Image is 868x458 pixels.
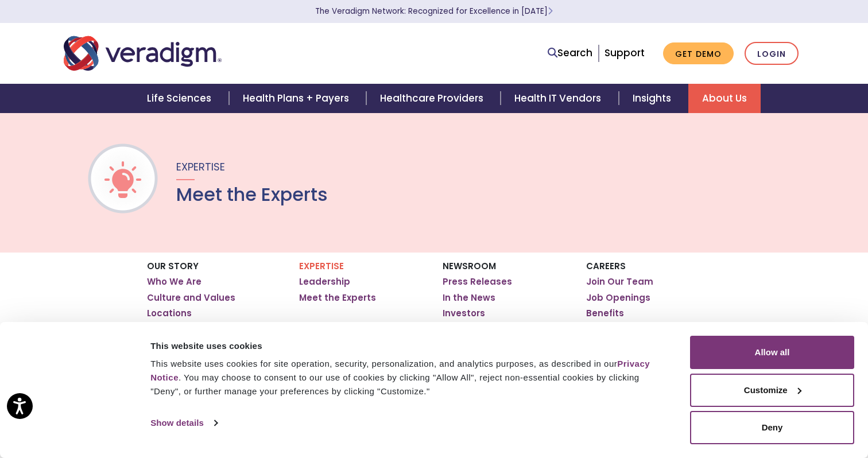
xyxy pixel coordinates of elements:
[586,292,650,304] a: Job Openings
[604,46,645,60] a: Support
[443,308,485,319] a: Investors
[688,84,761,113] a: About Us
[133,84,228,113] a: Life Sciences
[586,308,624,319] a: Benefits
[690,336,854,369] button: Allow all
[745,42,799,65] a: Login
[176,160,225,174] span: Expertise
[548,6,553,17] span: Learn More
[147,308,192,319] a: Locations
[229,84,366,113] a: Health Plans + Payers
[586,276,653,288] a: Join Our Team
[501,84,618,113] a: Health IT Vendors
[811,401,854,444] iframe: Drift Chat Widget
[147,292,235,304] a: Culture and Values
[548,45,592,61] a: Search
[443,292,495,304] a: In the News
[176,184,328,205] h1: Meet the Experts
[690,411,854,444] button: Deny
[64,34,222,72] img: Veradigm logo
[690,374,854,407] button: Customize
[299,292,376,304] a: Meet the Experts
[619,84,688,113] a: Insights
[299,276,350,288] a: Leadership
[315,6,553,17] a: The Veradigm Network: Recognized for Excellence in [DATE]Learn More
[150,414,217,432] a: Show details
[663,42,734,65] a: Get Demo
[150,339,664,353] div: This website uses cookies
[443,276,512,288] a: Press Releases
[147,276,201,288] a: Who We Are
[150,357,664,398] div: This website uses cookies for site operation, security, personalization, and analytics purposes, ...
[366,84,501,113] a: Healthcare Providers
